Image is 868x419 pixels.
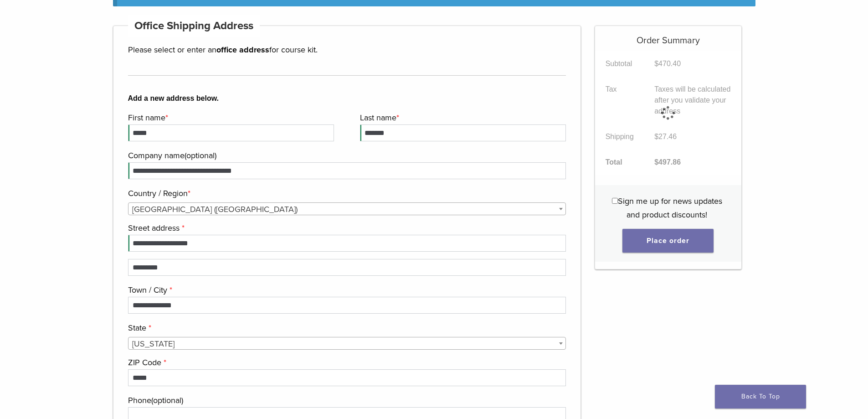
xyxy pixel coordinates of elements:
[128,321,564,335] label: State
[185,150,216,160] span: (optional)
[128,221,564,235] label: Street address
[128,15,260,37] h4: Office Shipping Address
[128,111,332,124] label: First name
[128,393,564,407] label: Phone
[128,283,564,297] label: Town / City
[128,356,564,369] label: ZIP Code
[128,202,566,215] span: Country / Region
[595,26,741,46] h5: Order Summary
[618,196,722,220] span: Sign me up for news updates and product discounts!
[128,43,566,57] p: Please select or enter an for course kit.
[622,229,714,253] button: Place order
[128,149,564,162] label: Company name
[612,198,618,204] input: Sign me up for news updates and product discounts!
[128,93,566,104] b: Add a new address below.
[128,203,566,216] span: United States (US)
[360,111,564,124] label: Last name
[128,186,564,200] label: Country / Region
[216,45,269,55] strong: office address
[128,337,566,350] span: Kentucky
[151,395,183,405] span: (optional)
[128,337,566,350] span: State
[715,385,806,409] a: Back To Top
